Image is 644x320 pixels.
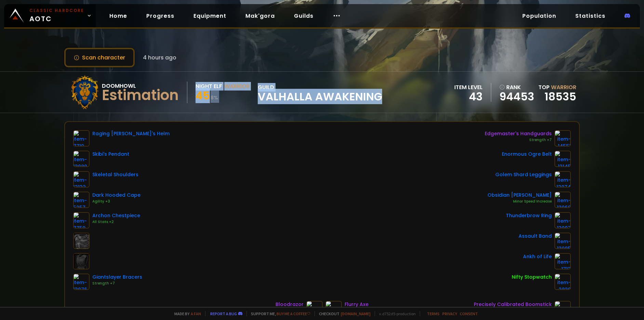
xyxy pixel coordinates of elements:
img: item-1713 [554,253,571,269]
a: Statistics [570,9,611,23]
span: v. d752d5 - production [375,311,416,316]
div: Raging [PERSON_NAME]'s Helm [92,130,170,137]
div: Flurry Axe [345,301,368,308]
img: item-13145 [554,151,571,167]
div: Giantslayer Bracers [92,274,142,281]
div: rank [499,83,534,92]
div: Ankh of Life [523,253,552,260]
small: Classic Hardcore [29,8,84,14]
div: Edgemaster's Handguards [485,130,552,137]
img: item-13089 [73,151,90,167]
span: 45 [196,88,210,103]
div: guild [258,83,382,102]
div: Skeletal Shoulders [92,171,138,178]
a: 94453 [499,92,534,102]
img: item-7759 [73,212,90,228]
img: item-14551 [554,130,571,147]
div: Top [538,83,576,92]
div: Dark Hooded Cape [92,192,140,199]
img: item-13095 [554,233,571,249]
a: a fan [191,311,201,316]
div: Precisely Calibrated Boomstick [474,301,552,308]
div: Thunderbrow Ring [506,212,552,219]
div: Doomhowl [102,82,179,90]
a: Terms [427,311,440,316]
img: item-13097 [554,212,571,228]
a: Population [517,9,562,23]
div: Strength +7 [92,281,142,286]
a: Progress [141,9,180,23]
span: 4 hours ago [143,53,176,62]
a: Classic HardcoreAOTC [4,4,96,27]
div: Enormous Ogre Belt [502,151,552,158]
img: item-13076 [73,274,90,290]
div: Strength +7 [485,137,552,143]
button: Scan character [64,48,135,67]
a: Buy me a coffee [277,311,310,316]
div: Warrior [224,82,250,91]
div: Golem Shard Leggings [495,171,552,178]
div: Minor Speed Increase [487,199,552,204]
div: Night Elf [196,82,222,91]
div: Estimation [102,90,179,100]
div: Bloodrazor [276,301,304,308]
img: item-13068 [554,192,571,208]
div: item level [454,83,483,92]
a: Guilds [289,9,319,23]
a: Mak'gora [240,9,280,23]
img: item-5257 [73,192,90,208]
span: Checkout [314,311,371,316]
img: item-13132 [73,171,90,187]
span: Warrior [551,83,576,91]
a: 18535 [545,89,576,104]
div: Nifty Stopwatch [512,274,552,281]
div: Obsidian [PERSON_NAME] [487,192,552,199]
a: Consent [460,311,478,316]
a: Privacy [442,311,457,316]
img: item-7719 [73,130,90,147]
small: 8 % [211,94,218,101]
div: Archon Chestpiece [92,212,140,219]
div: 43 [454,92,483,102]
span: Support me, [246,311,310,316]
div: Agility +3 [92,199,140,204]
a: Home [104,9,133,23]
div: Assault Band [519,233,552,240]
span: Made by [170,311,201,316]
img: item-13074 [554,171,571,187]
a: Report a bug [210,311,237,316]
div: Skibi's Pendant [92,151,129,158]
a: Equipment [188,9,232,23]
div: All Stats +2 [92,219,140,225]
span: Valhalla Awakening [258,92,382,102]
img: item-2820 [554,274,571,290]
a: [DOMAIN_NAME] [341,311,371,316]
span: AOTC [29,8,84,24]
